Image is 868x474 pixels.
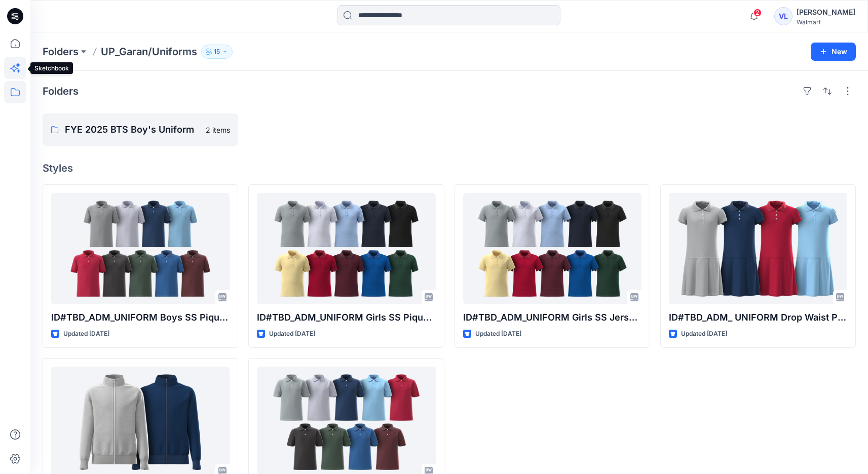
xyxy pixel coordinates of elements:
[797,18,855,26] div: Walmart
[669,310,847,325] p: ID#TBD_ADM_ UNIFORM Drop Waist Polo Dress
[51,310,230,325] p: ID#TBD_ADM_UNIFORM Boys SS Pique Polo w Cuff
[463,310,641,325] p: ID#TBD_ADM_UNIFORM Girls SS Jersey Polo
[43,85,79,97] h4: Folders
[51,193,230,304] a: ID#TBD_ADM_UNIFORM Boys SS Pique Polo w Cuff
[257,310,435,325] p: ID#TBD_ADM_UNIFORM Girls SS Pique Polo
[475,329,521,339] p: Updated [DATE]
[43,45,79,59] a: Folders
[43,113,238,146] a: FYE 2025 BTS Boy's Uniform2 items
[214,46,220,57] p: 15
[681,329,727,339] p: Updated [DATE]
[206,125,230,135] p: 2 items
[669,193,847,304] a: ID#TBD_ADM_ UNIFORM Drop Waist Polo Dress
[201,45,233,59] button: 15
[63,329,109,339] p: Updated [DATE]
[269,329,315,339] p: Updated [DATE]
[753,9,762,17] span: 2
[101,45,197,59] p: UP_Garan/Uniforms
[43,162,856,174] h4: Styles
[774,7,792,25] div: VL
[811,43,856,61] button: New
[463,193,641,304] a: ID#TBD_ADM_UNIFORM Girls SS Jersey Polo
[797,6,855,18] div: [PERSON_NAME]
[257,193,435,304] a: ID#TBD_ADM_UNIFORM Girls SS Pique Polo
[65,123,200,137] p: FYE 2025 BTS Boy's Uniform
